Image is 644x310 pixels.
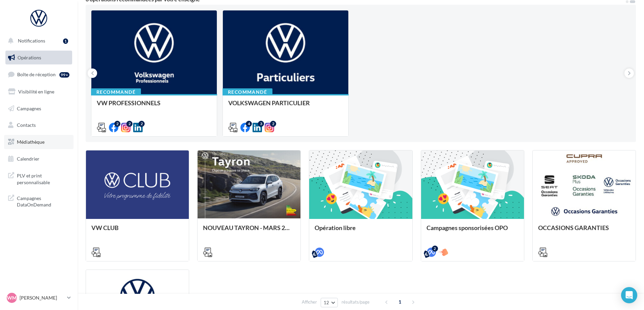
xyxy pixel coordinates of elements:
span: 1 [394,297,405,307]
div: 2 [126,121,133,127]
span: Visibilité en ligne [18,89,54,94]
span: Campagnes [17,105,41,111]
div: Campagnes sponsorisées OPO [427,224,519,238]
div: Opération libre [315,224,407,238]
span: PLV et print personnalisable [17,171,69,186]
div: 99+ [59,72,69,78]
span: Médiathèque [17,139,45,145]
div: VW CLUB [91,224,183,238]
span: WM [7,294,17,301]
div: Recommandé [223,88,272,96]
button: Notifications 1 [4,34,71,48]
span: Afficher [302,299,317,305]
a: Médiathèque [4,135,74,149]
a: Campagnes [4,102,74,116]
div: 1 [63,38,68,44]
a: Visibilité en ligne [4,85,74,99]
div: 3 [258,121,264,127]
div: 2 [432,246,438,252]
div: VW PROFESSIONNELS [97,100,211,113]
a: Opérations [4,51,74,65]
div: VOLKSWAGEN PARTICULIER [228,100,343,113]
a: Contacts [4,118,74,132]
span: Opérations [18,55,41,60]
span: Calendrier [17,156,39,162]
a: Boîte de réception99+ [4,67,74,82]
div: 2 [139,121,145,127]
div: OCCASIONS GARANTIES [538,224,630,238]
span: Notifications [18,38,45,44]
a: WM [PERSON_NAME] [5,291,72,304]
span: 12 [324,300,329,305]
div: Recommandé [91,88,141,96]
span: résultats/page [342,299,370,305]
div: 2 [114,121,120,127]
div: Open Intercom Messenger [621,287,637,303]
span: Campagnes DataOnDemand [17,194,69,208]
button: 12 [321,298,338,307]
span: Boîte de réception [17,72,56,77]
a: Calendrier [4,152,74,166]
a: Campagnes DataOnDemand [4,191,74,211]
div: 2 [270,121,276,127]
p: [PERSON_NAME] [20,294,64,301]
a: PLV et print personnalisable [4,168,74,188]
div: NOUVEAU TAYRON - MARS 2025 [203,224,295,238]
div: 4 [246,121,252,127]
span: Contacts [17,122,36,128]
